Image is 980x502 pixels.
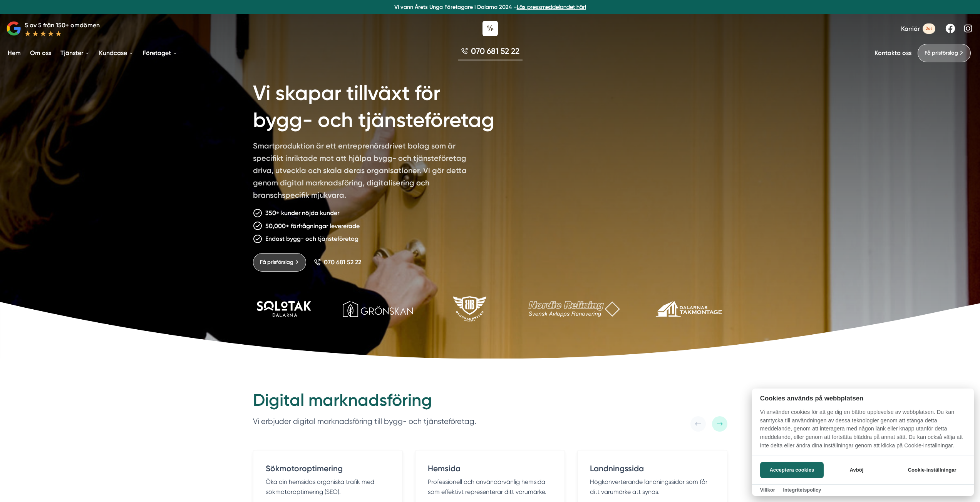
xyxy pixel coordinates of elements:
button: Avböj [826,462,887,478]
button: Cookie-inställningar [898,462,966,478]
h2: Cookies används på webbplatsen [752,395,974,402]
button: Acceptera cookies [760,462,824,478]
a: Integritetspolicy [783,487,821,493]
p: Vi använder cookies för att ge dig en bättre upplevelse av webbplatsen. Du kan samtycka till anvä... [752,408,974,455]
a: Villkor [760,487,775,493]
